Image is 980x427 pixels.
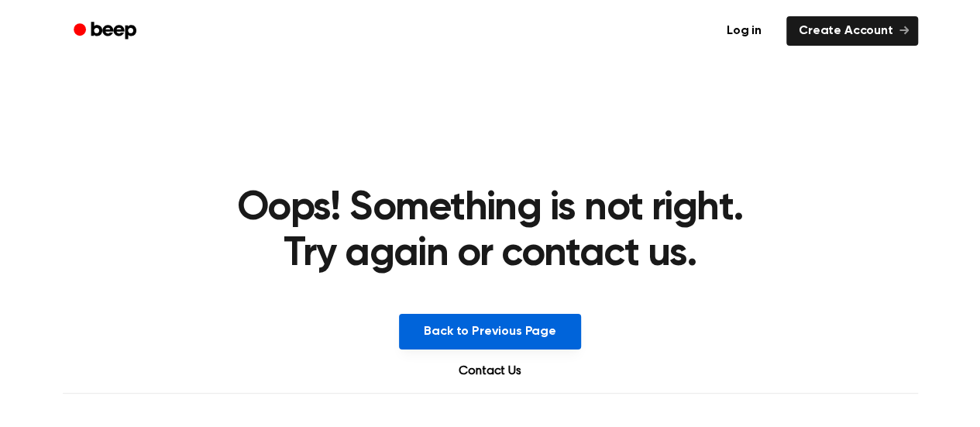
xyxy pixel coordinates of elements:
[440,362,539,381] a: Contact Us
[230,186,751,277] h1: Oops! Something is not right. Try again or contact us.
[711,13,777,49] a: Log in
[786,16,918,46] a: Create Account
[399,314,581,350] button: Back to Previous Page
[63,16,150,46] a: Beep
